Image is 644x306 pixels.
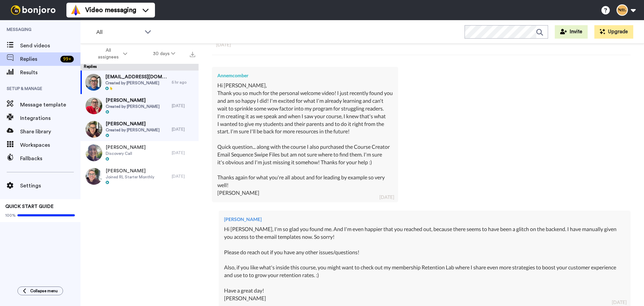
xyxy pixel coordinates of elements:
[106,97,160,104] span: [PERSON_NAME]
[20,101,80,109] span: Message template
[216,41,627,48] div: [DATE]
[20,155,80,163] span: Fallbacks
[594,25,633,39] button: Upgrade
[95,47,122,60] span: All assignees
[60,56,74,62] div: 99 +
[106,127,160,133] span: Created by [PERSON_NAME]
[217,82,393,197] div: Hi [PERSON_NAME], Thank you so much for the personal welcome video! I just recently found you and...
[224,216,625,223] div: [PERSON_NAME]
[172,103,195,108] div: [DATE]
[80,165,199,188] a: [PERSON_NAME]Joined RL Starter Monthly[DATE]
[106,151,146,156] span: Discovery Call
[8,5,58,15] img: bj-logo-header-white.svg
[85,5,136,15] span: Video messaging
[140,48,188,60] button: 30 days
[25,40,60,44] div: Domain Overview
[30,288,58,294] span: Collapse menu
[217,72,393,79] div: Annemcomber
[188,49,197,59] button: Export all results that match these filters now.
[20,141,80,149] span: Workspaces
[80,71,199,94] a: [EMAIL_ADDRESS][DOMAIN_NAME]Created by [PERSON_NAME]5 hr ago
[106,174,154,180] span: Joined RL Starter Monthly
[224,225,625,302] div: Hi [PERSON_NAME], I'm so glad you found me. And I'm even happier that you reached out, because th...
[20,55,58,63] span: Replies
[80,64,199,71] div: Replies
[5,213,16,218] span: 100%
[80,141,199,165] a: [PERSON_NAME]Discovery Call[DATE]
[82,44,140,63] button: All assignees
[11,17,16,23] img: website_grey.svg
[5,204,54,209] span: QUICK START GUIDE
[11,11,16,16] img: logo_orange.svg
[86,121,102,138] img: 892c7524-f4c2-4091-8c3b-ba054c0172b1-thumb.jpg
[85,74,102,91] img: cdbebf08-88e7-43d5-b28f-f29a10175948-thumb.jpg
[17,17,74,23] div: Domain: [DOMAIN_NAME]
[20,128,80,136] span: Share library
[96,28,141,36] span: All
[17,287,63,295] button: Collapse menu
[86,168,102,185] img: 78dade1a-ed26-46f3-8b63-ef3d27e407ce-thumb.jpg
[20,182,80,190] span: Settings
[20,69,80,77] span: Results
[19,11,33,16] div: v 4.0.25
[20,42,80,50] span: Send videos
[172,174,195,179] div: [DATE]
[105,74,168,80] span: [EMAIL_ADDRESS][DOMAIN_NAME]
[18,39,23,44] img: tab_domain_overview_orange.svg
[106,168,154,174] span: [PERSON_NAME]
[106,144,146,151] span: [PERSON_NAME]
[190,52,195,57] img: export.svg
[86,97,102,114] img: bf4f8061-229c-4c6e-8322-3abc7314ea63-thumb.jpg
[105,80,168,86] span: Created by [PERSON_NAME]
[80,118,199,141] a: [PERSON_NAME]Created by [PERSON_NAME][DATE]
[172,127,195,132] div: [DATE]
[172,150,195,156] div: [DATE]
[106,104,160,109] span: Created by [PERSON_NAME]
[80,94,199,118] a: [PERSON_NAME]Created by [PERSON_NAME][DATE]
[612,299,627,306] div: [DATE]
[67,39,72,44] img: tab_keywords_by_traffic_grey.svg
[70,5,81,15] img: vm-color.svg
[106,121,160,127] span: [PERSON_NAME]
[74,40,113,44] div: Keywords by Traffic
[86,144,102,161] img: 0d18129b-ed82-474a-a9d5-8c3472604ceb-thumb.jpg
[172,80,195,85] div: 5 hr ago
[555,25,588,39] button: Invite
[20,114,80,122] span: Integrations
[379,194,394,201] div: [DATE]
